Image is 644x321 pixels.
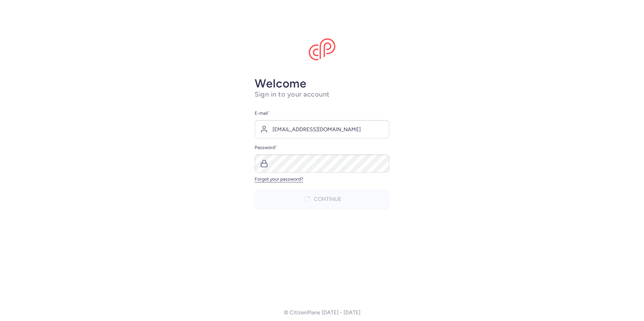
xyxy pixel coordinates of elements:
[255,120,389,138] input: user@example.com
[255,76,307,91] strong: Welcome
[255,190,389,208] button: Continue
[255,109,389,117] label: E-mail
[284,310,360,316] p: © CitizenPlane [DATE] - [DATE]
[255,90,389,99] h1: Sign in to your account
[255,144,389,152] label: Password
[309,38,335,61] img: CitizenPlane logo
[314,196,341,202] span: Continue
[255,176,303,182] a: Forgot your password?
